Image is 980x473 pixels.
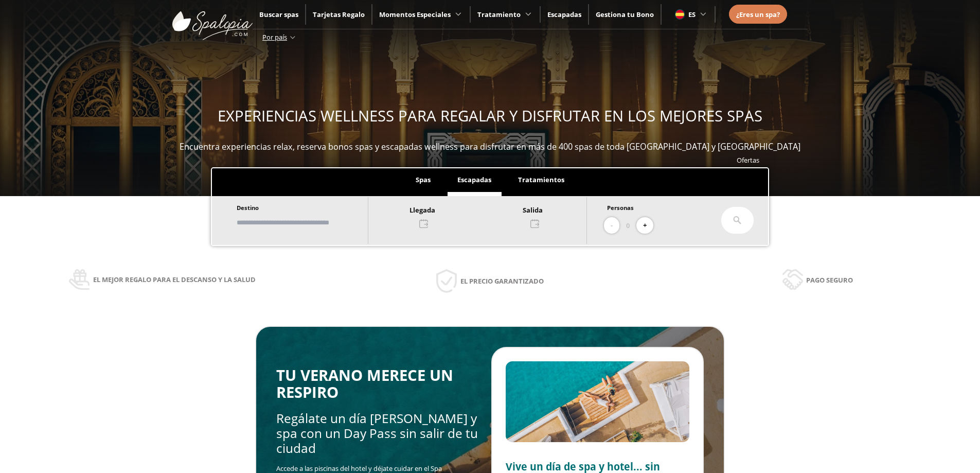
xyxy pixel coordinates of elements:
[736,9,780,20] a: ¿Eres un spa?
[276,464,442,473] span: Accede a las piscinas del hotel y déjate cuidar en el Spa
[172,1,253,40] img: ImgLogoSpalopia.BvClDcEz.svg
[518,175,564,184] span: Tratamientos
[636,217,653,234] button: +
[218,106,762,126] span: EXPERIENCIAS WELLNESS PARA REGALAR Y DISFRUTAR EN LOS MEJORES SPAS
[736,10,780,19] span: ¿Eres un spa?
[806,274,853,286] span: Pago seguro
[262,32,287,42] span: Por país
[180,141,800,152] span: Encuentra experiencias relax, reserva bonos spas y escapadas wellness para disfrutar en más de 40...
[547,10,581,19] a: Escapadas
[276,410,478,457] span: Regálate un día [PERSON_NAME] y spa con un Day Pass sin salir de tu ciudad
[457,175,491,184] span: Escapadas
[604,217,619,234] button: -
[276,365,453,402] span: TU VERANO MERECE UN RESPIRO
[506,361,689,442] img: Slide2.BHA6Qswy.webp
[93,274,256,285] span: El mejor regalo para el descanso y la salud
[460,275,544,287] span: El precio garantizado
[607,204,634,212] span: Personas
[626,220,630,231] span: 0
[313,10,365,19] a: Tarjetas Regalo
[737,155,759,165] a: Ofertas
[416,175,431,184] span: Spas
[596,10,654,19] a: Gestiona tu Bono
[237,204,259,212] span: Destino
[259,10,298,19] a: Buscar spas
